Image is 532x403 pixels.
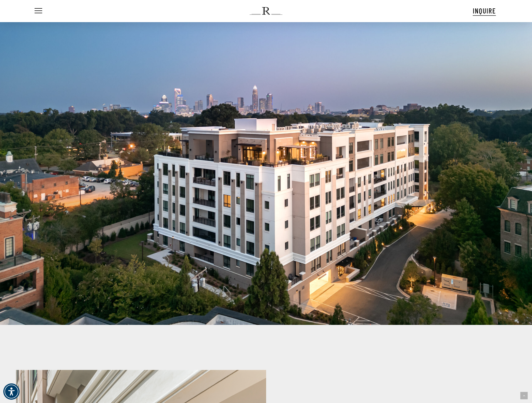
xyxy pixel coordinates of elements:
[3,383,20,400] div: Accessibility Menu
[473,6,496,16] a: INQUIRE
[473,6,496,15] span: INQUIRE
[34,8,42,14] a: Navigation Menu
[250,7,282,15] img: The Regent
[520,392,528,399] a: Back to top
